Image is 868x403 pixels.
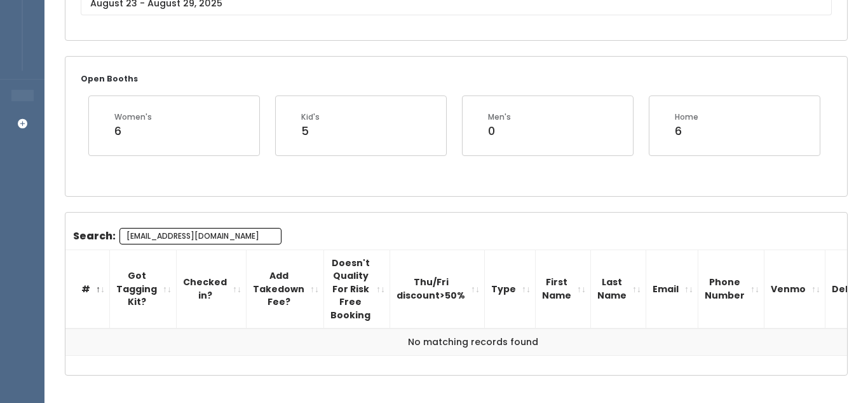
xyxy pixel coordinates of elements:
th: Email: activate to sort column ascending [646,250,698,329]
th: Phone Number: activate to sort column ascending [698,250,764,329]
th: Add Takedown Fee?: activate to sort column ascending [247,250,324,329]
label: Search: [73,228,281,244]
th: Last Name: activate to sort column ascending [591,250,646,329]
div: 5 [301,123,320,139]
th: Checked in?: activate to sort column ascending [177,250,247,329]
input: Search: [119,228,281,244]
div: Kid's [301,111,320,123]
th: Got Tagging Kit?: activate to sort column ascending [110,250,177,329]
th: Doesn't Quality For Risk Free Booking : activate to sort column ascending [324,250,390,329]
th: #: activate to sort column descending [65,250,110,329]
th: Thu/Fri discount&gt;50%: activate to sort column ascending [390,250,485,329]
div: Men's [488,111,511,123]
div: 6 [114,123,152,139]
div: Home [675,111,698,123]
th: Type: activate to sort column ascending [485,250,536,329]
div: Women's [114,111,152,123]
small: Open Booths [81,73,138,84]
div: 0 [488,123,511,139]
div: 6 [675,123,698,139]
th: Venmo: activate to sort column ascending [764,250,825,329]
th: First Name: activate to sort column ascending [536,250,591,329]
